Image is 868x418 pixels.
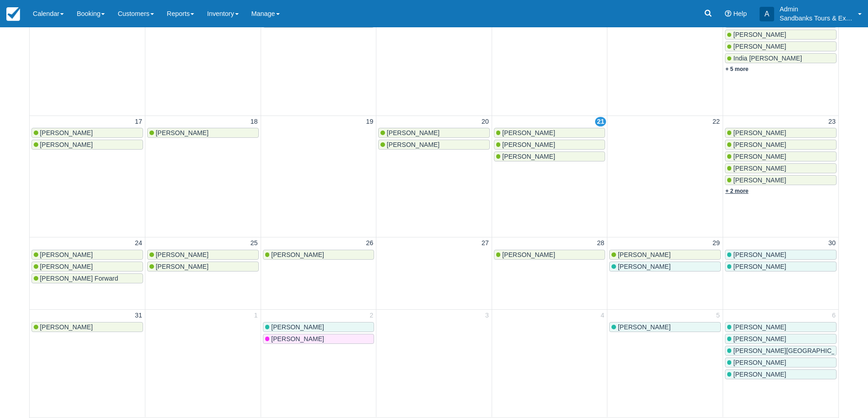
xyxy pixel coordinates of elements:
span: [PERSON_NAME] [733,141,786,148]
a: India [PERSON_NAME] [725,53,837,63]
a: 24 [133,238,144,248]
a: [PERSON_NAME] [494,128,606,138]
a: [PERSON_NAME] [725,358,837,368]
a: [PERSON_NAME] [725,163,837,173]
a: [PERSON_NAME] [31,140,143,150]
span: [PERSON_NAME] [733,153,786,160]
span: [PERSON_NAME] Forward [40,275,118,282]
a: [PERSON_NAME] [725,262,837,272]
a: [PERSON_NAME] [494,151,606,161]
span: [PERSON_NAME] [271,323,324,331]
span: [PERSON_NAME] [502,153,555,160]
span: [PERSON_NAME] [271,251,324,258]
a: 3 [483,311,491,321]
span: [PERSON_NAME] [733,335,786,342]
a: [PERSON_NAME] [147,250,259,260]
a: 6 [830,311,837,321]
span: [PERSON_NAME] [733,165,786,172]
a: 21 [595,117,606,127]
a: [PERSON_NAME] [725,250,837,260]
a: [PERSON_NAME] [725,41,837,51]
span: [PERSON_NAME] [156,129,209,136]
span: [PERSON_NAME] [40,323,93,331]
span: [PERSON_NAME] [733,129,786,136]
a: 29 [711,238,722,248]
a: [PERSON_NAME] [263,250,375,260]
a: [PERSON_NAME] [725,128,837,138]
span: [PERSON_NAME] [387,141,440,148]
a: [PERSON_NAME] [147,128,259,138]
span: [PERSON_NAME] [40,141,93,148]
span: [PERSON_NAME] [502,251,555,258]
a: + 5 more [725,66,749,72]
a: [PERSON_NAME] [609,262,721,272]
a: 22 [711,117,722,127]
a: [PERSON_NAME] [263,334,375,344]
a: [PERSON_NAME] [31,128,143,138]
a: 20 [480,117,491,127]
i: Help [725,10,731,17]
a: [PERSON_NAME] [609,250,721,260]
a: 1 [252,311,260,321]
p: Sandbanks Tours & Experiences [780,14,853,23]
span: [PERSON_NAME] [733,31,786,38]
span: [PERSON_NAME] [733,251,786,258]
span: [PERSON_NAME] [733,371,786,378]
span: [PERSON_NAME] [733,263,786,270]
span: [PERSON_NAME] [733,359,786,366]
a: [PERSON_NAME] [725,322,837,332]
span: [PERSON_NAME] [618,323,671,331]
a: 23 [827,117,837,127]
p: Admin [780,5,853,14]
a: [PERSON_NAME] [31,262,143,272]
span: Help [733,10,747,17]
span: [PERSON_NAME] [618,251,671,258]
a: [PERSON_NAME] [725,369,837,379]
a: 31 [133,311,144,321]
span: [PERSON_NAME] [502,129,555,136]
a: [PERSON_NAME] [378,128,490,138]
span: [PERSON_NAME] [271,335,324,342]
a: [PERSON_NAME] [31,250,143,260]
a: [PERSON_NAME] [147,262,259,272]
span: [PERSON_NAME] [733,43,786,50]
a: [PERSON_NAME] [725,334,837,344]
div: A [760,7,774,21]
a: [PERSON_NAME] [725,30,837,40]
span: [PERSON_NAME] [387,129,440,136]
span: [PERSON_NAME][GEOGRAPHIC_DATA] [733,347,853,354]
span: [PERSON_NAME] [156,251,209,258]
a: 27 [480,238,491,248]
a: [PERSON_NAME] [263,322,375,332]
a: 18 [249,117,260,127]
a: [PERSON_NAME][GEOGRAPHIC_DATA] [725,346,837,356]
a: [PERSON_NAME] [609,322,721,332]
a: [PERSON_NAME] Forward [31,273,143,283]
a: 2 [368,311,375,321]
span: [PERSON_NAME] [733,176,786,184]
span: [PERSON_NAME] [502,141,555,148]
span: [PERSON_NAME] [618,263,671,270]
a: [PERSON_NAME] [494,250,606,260]
span: [PERSON_NAME] [40,129,93,136]
span: [PERSON_NAME] [156,263,209,270]
a: [PERSON_NAME] [725,140,837,150]
a: + 2 more [725,188,749,194]
a: [PERSON_NAME] [31,322,143,332]
a: 19 [364,117,375,127]
span: [PERSON_NAME] [733,323,786,331]
a: [PERSON_NAME] [725,175,837,185]
a: 17 [133,117,144,127]
a: [PERSON_NAME] [494,140,606,150]
a: 5 [714,311,722,321]
a: 26 [364,238,375,248]
span: [PERSON_NAME] [40,251,93,258]
span: [PERSON_NAME] [40,263,93,270]
span: India [PERSON_NAME] [733,55,802,62]
a: [PERSON_NAME] [378,140,490,150]
img: checkfront-main-nav-mini-logo.png [6,7,20,21]
a: [PERSON_NAME] [725,151,837,161]
a: 25 [249,238,260,248]
a: 4 [599,311,606,321]
a: 28 [595,238,606,248]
